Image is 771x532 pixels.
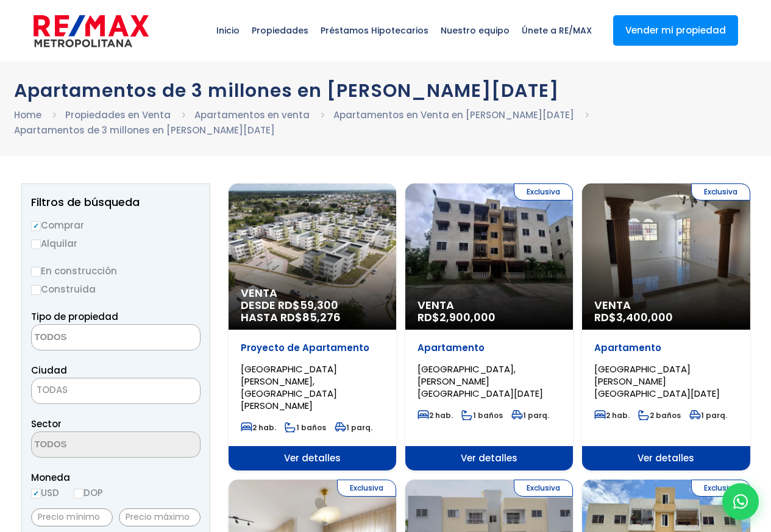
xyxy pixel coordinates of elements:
[638,410,681,420] span: 2 baños
[300,297,338,313] span: 59,300
[405,446,573,470] span: Ver detalles
[461,410,503,420] span: 1 baños
[34,13,149,49] img: remax-metropolitana-logo
[31,236,201,251] label: Alquilar
[14,108,41,121] a: Home
[14,122,275,138] li: Apartamentos de 3 millones en [PERSON_NAME][DATE]
[31,417,62,430] span: Sector
[210,12,246,49] span: Inicio
[417,410,453,420] span: 2 hab.
[335,422,372,433] span: 1 parq.
[74,489,83,498] input: DOP
[333,108,574,121] a: Apartamentos en Venta en [PERSON_NAME][DATE]
[31,470,201,485] span: Moneda
[314,12,435,49] span: Préstamos Hipotecarios
[31,285,41,295] input: Construida
[514,480,573,497] span: Exclusiva
[31,218,201,233] label: Comprar
[31,485,59,500] label: USD
[229,183,396,470] a: Venta DESDE RD$59,300 HASTA RD$85,276 Proyecto de Apartamento [GEOGRAPHIC_DATA][PERSON_NAME], [GE...
[32,381,200,399] span: TODAS
[32,325,150,351] textarea: Search
[241,299,384,324] span: DESDE RD$
[194,108,310,121] a: Apartamentos en venta
[435,12,516,49] span: Nuestro equipo
[594,342,737,354] p: Apartamento
[582,183,750,470] a: Exclusiva Venta RD$3,400,000 Apartamento [GEOGRAPHIC_DATA][PERSON_NAME][GEOGRAPHIC_DATA][DATE] 2 ...
[241,363,337,412] span: [GEOGRAPHIC_DATA][PERSON_NAME], [GEOGRAPHIC_DATA][PERSON_NAME]
[241,311,384,324] span: HASTA RD$
[302,310,341,325] span: 85,276
[417,342,561,354] p: Apartamento
[31,364,67,377] span: Ciudad
[119,508,201,527] input: Precio máximo
[31,508,113,527] input: Precio mínimo
[241,422,276,433] span: 2 hab.
[37,383,68,396] span: TODAS
[74,485,103,500] label: DOP
[691,183,750,200] span: Exclusiva
[31,239,41,249] input: Alquilar
[439,310,496,325] span: 2,900,000
[229,446,396,470] span: Ver detalles
[689,410,727,420] span: 1 parq.
[691,480,750,497] span: Exclusiva
[514,183,573,200] span: Exclusiva
[32,432,150,458] textarea: Search
[246,12,314,49] span: Propiedades
[511,410,549,420] span: 1 parq.
[594,310,673,325] span: RD$
[613,15,738,46] a: Vender mi propiedad
[594,410,630,420] span: 2 hab.
[14,80,758,101] h1: Apartamentos de 3 millones en [PERSON_NAME][DATE]
[241,287,384,299] span: Venta
[417,310,496,325] span: RD$
[337,480,396,497] span: Exclusiva
[31,378,201,404] span: TODAS
[405,183,573,470] a: Exclusiva Venta RD$2,900,000 Apartamento [GEOGRAPHIC_DATA], [PERSON_NAME][GEOGRAPHIC_DATA][DATE] ...
[31,267,41,277] input: En construcción
[285,422,326,433] span: 1 baños
[65,108,171,121] a: Propiedades en Venta
[31,221,41,231] input: Comprar
[31,282,201,297] label: Construida
[582,446,750,470] span: Ver detalles
[417,363,543,400] span: [GEOGRAPHIC_DATA], [PERSON_NAME][GEOGRAPHIC_DATA][DATE]
[31,489,41,498] input: USD
[31,263,201,278] label: En construcción
[417,299,561,311] span: Venta
[516,12,598,49] span: Únete a RE/MAX
[594,299,737,311] span: Venta
[31,196,201,208] h2: Filtros de búsqueda
[31,310,118,323] span: Tipo de propiedad
[241,342,384,354] p: Proyecto de Apartamento
[594,363,720,400] span: [GEOGRAPHIC_DATA][PERSON_NAME][GEOGRAPHIC_DATA][DATE]
[616,310,673,325] span: 3,400,000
